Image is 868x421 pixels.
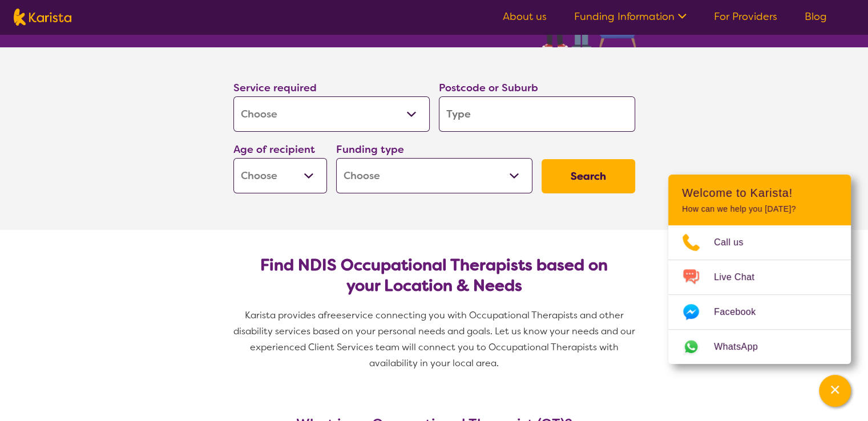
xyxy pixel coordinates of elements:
[682,204,837,214] p: How can we help you [DATE]?
[542,159,635,193] button: Search
[14,9,71,26] img: Karista logo
[714,303,769,321] span: Facebook
[439,81,538,95] label: Postcode or Suburb
[233,81,317,95] label: Service required
[682,186,837,200] h2: Welcome to Karista!
[439,96,635,132] input: Type
[243,255,626,296] h2: Find NDIS Occupational Therapists based on your Location & Needs
[714,10,777,23] a: For Providers
[714,269,768,286] span: Live Chat
[233,143,315,156] label: Age of recipient
[668,225,851,364] ul: Choose channel
[668,330,851,364] a: Web link opens in a new tab.
[324,309,342,321] span: free
[805,10,827,23] a: Blog
[668,175,851,364] div: Channel Menu
[819,375,851,407] button: Channel Menu
[503,10,547,23] a: About us
[714,234,757,251] span: Call us
[574,10,687,23] a: Funding Information
[714,338,772,355] span: WhatsApp
[245,309,324,321] span: Karista provides a
[233,309,637,369] span: service connecting you with Occupational Therapists and other disability services based on your p...
[336,143,404,156] label: Funding type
